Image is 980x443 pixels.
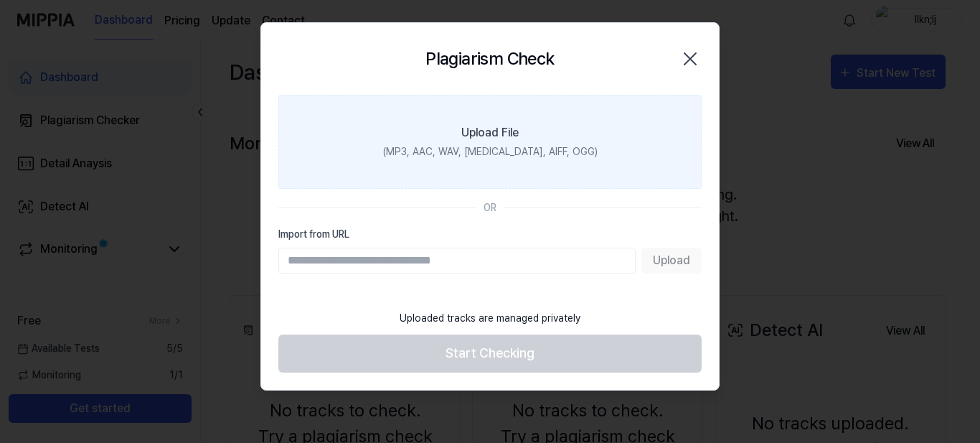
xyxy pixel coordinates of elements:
[278,227,702,242] label: Import from URL
[383,144,598,159] div: (MP3, AAC, WAV, [MEDICAL_DATA], AIFF, OGG)
[461,124,519,141] div: Upload File
[391,302,589,335] div: Uploaded tracks are managed privately
[425,46,554,72] h2: Plagiarism Check
[484,200,496,215] div: OR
